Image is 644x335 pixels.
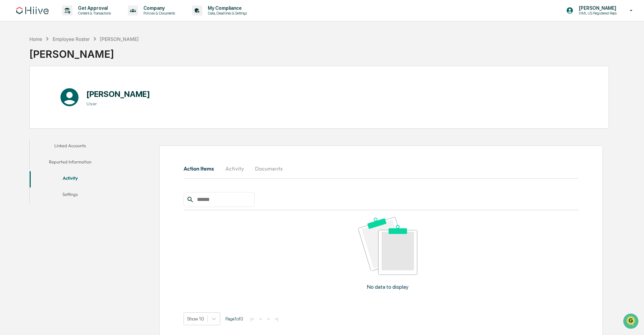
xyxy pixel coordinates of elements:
a: 🖐️Preclearance [4,82,46,95]
button: Start new chat [115,54,123,62]
div: 🗄️ [49,86,54,91]
p: How can we help? [7,14,123,25]
button: > [265,316,272,322]
span: Data Lookup [13,98,43,105]
p: Company [138,5,178,11]
button: Activity [30,171,111,187]
button: |< [248,316,256,322]
div: We're available if you need us! [23,58,85,64]
div: Home [29,36,42,42]
h3: User [86,101,150,106]
button: Settings [30,187,111,204]
button: Action Items [184,160,219,177]
span: Page 1 of 0 [225,316,243,321]
p: [PERSON_NAME] [573,5,620,11]
p: HML US Registered Reps [573,11,620,16]
button: Activity [219,160,250,177]
div: [PERSON_NAME] [100,36,139,42]
button: Documents [250,160,288,177]
p: Get Approval [73,5,114,11]
button: Linked Accounts [30,139,111,155]
p: My Compliance [202,5,250,11]
h1: [PERSON_NAME] [86,89,150,99]
p: Policies & Documents [138,11,178,16]
div: 🔎 [7,99,12,104]
span: Attestations [56,85,84,92]
img: 1746055101610-c473b297-6a78-478c-a979-82029cc54cd1 [7,52,19,64]
button: < [257,316,264,322]
button: Reported Information [30,155,111,171]
span: Preclearance [13,85,44,92]
iframe: Open customer support [622,313,641,331]
div: Employee Roster [53,36,90,42]
a: 🗄️Attestations [46,82,86,95]
div: secondary tabs example [184,160,579,177]
span: Pylon [67,114,82,120]
div: [PERSON_NAME] [29,43,139,60]
a: Powered byPylon [48,114,82,120]
img: logo [16,7,49,14]
a: 🔎Data Lookup [4,95,45,107]
button: >| [273,316,280,322]
p: No data to display [367,284,409,290]
img: No data [358,217,418,275]
div: Start new chat [23,52,111,58]
p: Data, Deadlines & Settings [202,11,250,16]
div: 🖐️ [7,86,12,91]
div: secondary tabs example [30,139,111,204]
p: Content & Transactions [73,11,114,16]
